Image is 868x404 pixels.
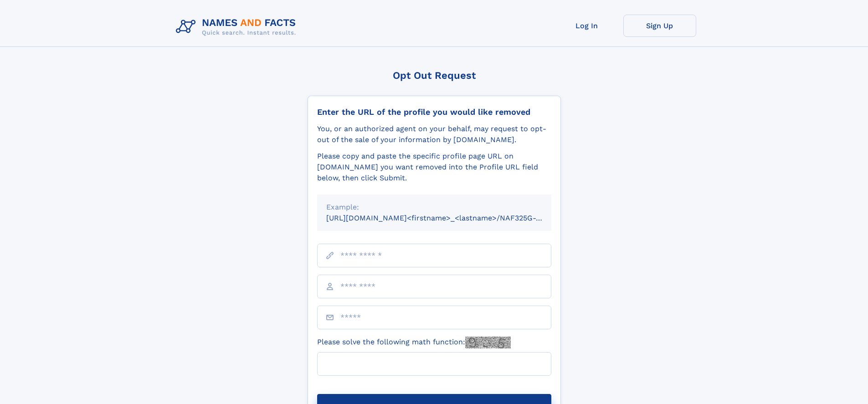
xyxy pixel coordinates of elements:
[550,15,623,37] a: Log In
[317,337,511,348] label: Please solve the following math function:
[317,151,551,184] div: Please copy and paste the specific profile page URL on [DOMAIN_NAME] you want removed into the Pr...
[317,123,551,145] div: You, or an authorized agent on your behalf, may request to opt-out of the sale of your informatio...
[326,214,569,222] small: [URL][DOMAIN_NAME]<firstname>_<lastname>/NAF325G-xxxxxxxx
[172,15,303,39] img: Logo Names and Facts
[308,70,561,81] div: Opt Out Request
[326,202,542,213] div: Example:
[317,107,551,117] div: Enter the URL of the profile you would like removed
[623,15,696,37] a: Sign Up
